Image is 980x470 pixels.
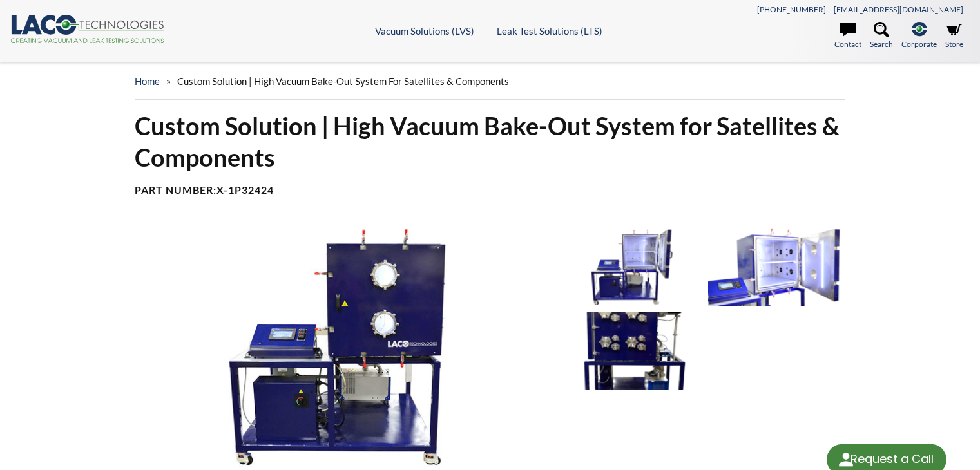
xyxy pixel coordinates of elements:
b: X-1P32424 [216,183,274,196]
span: Corporate [901,38,937,50]
img: round button [836,449,856,470]
a: [EMAIL_ADDRESS][DOMAIN_NAME] [834,5,963,14]
img: High Vacuum Bake-Out System for Satellite Components, chamber door open [562,228,702,306]
a: [PHONE_NUMBER] [757,5,826,14]
a: Leak Test Solutions (LTS) [497,25,602,37]
h4: Part Number: [135,183,846,197]
img: High Vacuum Bake-Out System for Satellite Components, front view [127,228,553,467]
span: Custom Solution | High Vacuum Bake-Out System for Satellites & Components [177,75,509,87]
h1: Custom Solution | High Vacuum Bake-Out System for Satellites & Components [135,110,846,174]
div: » [135,63,846,100]
a: Store [945,22,963,50]
a: home [135,75,160,87]
a: Search [870,22,893,50]
img: High Vacuum Bake-Out System for Satellite Components, chamber close-up [708,228,847,306]
img: High Vacuum Bake-Out System for Satellite Components, side view [562,312,702,390]
a: Vacuum Solutions (LVS) [375,25,474,37]
a: Contact [834,22,861,50]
